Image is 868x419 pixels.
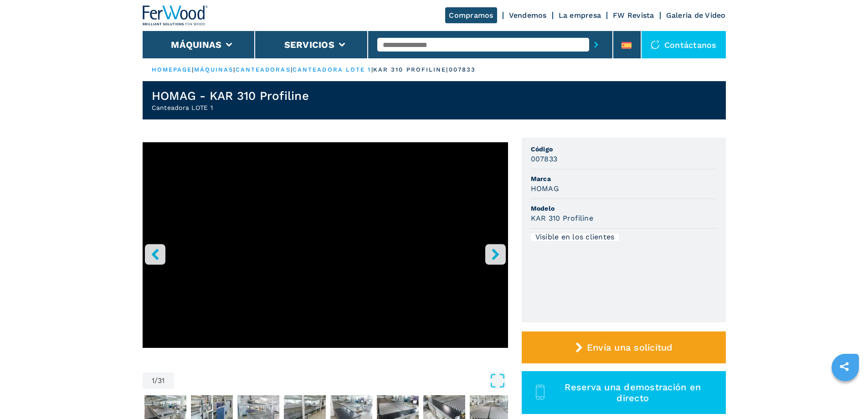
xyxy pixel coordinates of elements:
button: right-button [485,244,506,264]
span: | [233,66,235,73]
span: 1 [152,377,154,384]
a: FW Revista [613,11,654,20]
button: Máquinas [171,39,221,50]
p: kar 310 profiline | [373,66,449,74]
div: Go to Slide 1 [143,142,508,363]
h2: Canteadora LOTE 1 [152,103,309,112]
span: Marca [531,174,717,183]
button: Open Fullscreen [176,372,506,389]
iframe: Chat [829,378,861,412]
img: Contáctanos [651,40,660,49]
span: | [371,66,373,73]
a: sharethis [833,355,856,378]
span: Modelo [531,204,717,213]
span: Código [531,145,717,154]
iframe: Bordatrice Lotto 1 in azione - HOMAG KAR 310- Ferwoodgroup -007833 [143,142,508,348]
h1: HOMAG - KAR 310 Profiline [152,88,309,103]
a: HOMEPAGE [152,66,192,73]
h3: KAR 310 Profiline [531,213,593,223]
button: Servicios [284,39,334,50]
button: submit-button [589,34,603,55]
button: Reserva una demostración en directo [522,371,726,414]
a: canteadora lote 1 [293,66,371,73]
h3: 007833 [531,154,558,164]
span: Envía una solicitud [587,342,673,353]
div: Visible en los clientes [531,233,619,241]
p: 007833 [449,66,476,74]
img: Ferwood [143,5,208,26]
span: Reserva una demostración en directo [550,382,715,403]
a: canteadoras [236,66,291,73]
a: máquinas [194,66,234,73]
button: Envía una solicitud [522,331,726,363]
span: | [291,66,293,73]
span: / [154,377,158,384]
span: | [192,66,194,73]
button: left-button [145,244,165,264]
h3: HOMAG [531,183,559,194]
a: La empresa [559,11,601,20]
a: Vendemos [509,11,547,20]
span: 31 [158,377,165,384]
div: Contáctanos [642,31,726,58]
a: Compramos [445,7,497,23]
a: Galeria de Video [666,11,726,20]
